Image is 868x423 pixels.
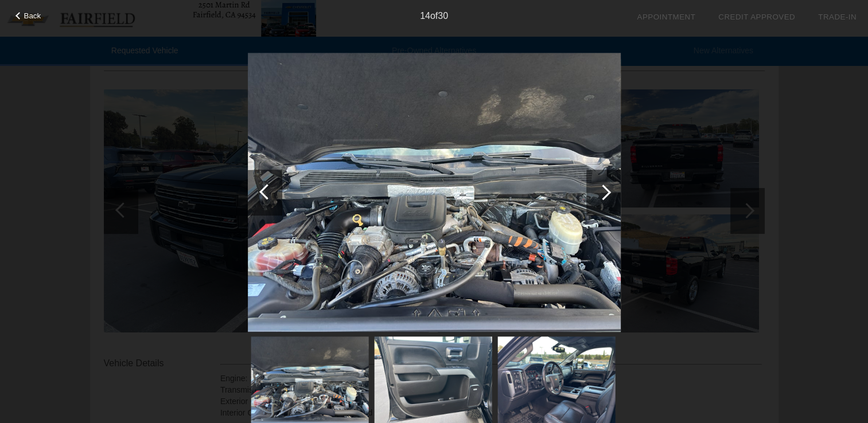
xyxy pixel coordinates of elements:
span: 30 [438,11,448,21]
a: Credit Approved [718,13,795,21]
span: 14 [420,11,430,21]
img: 14.jpg [248,53,621,332]
span: Back [24,11,41,20]
a: Appointment [637,13,695,21]
a: Trade-In [818,13,857,21]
